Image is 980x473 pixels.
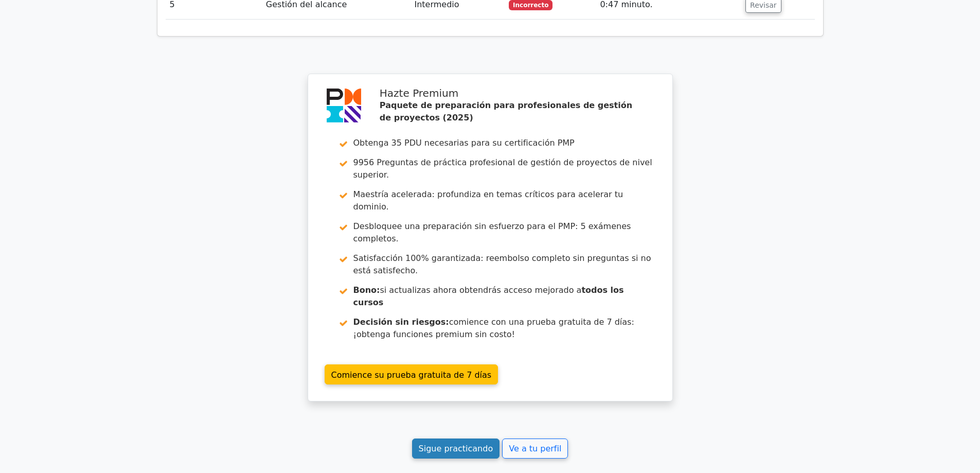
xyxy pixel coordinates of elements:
[419,444,493,453] font: Sigue practicando
[325,364,498,384] a: Comience su prueba gratuita de 7 días
[513,2,548,9] font: Incorrecto
[750,1,777,9] font: Revisar
[502,439,568,459] a: Ve a tu perfil
[509,444,561,453] font: Ve a tu perfil
[412,439,500,459] a: Sigue practicando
